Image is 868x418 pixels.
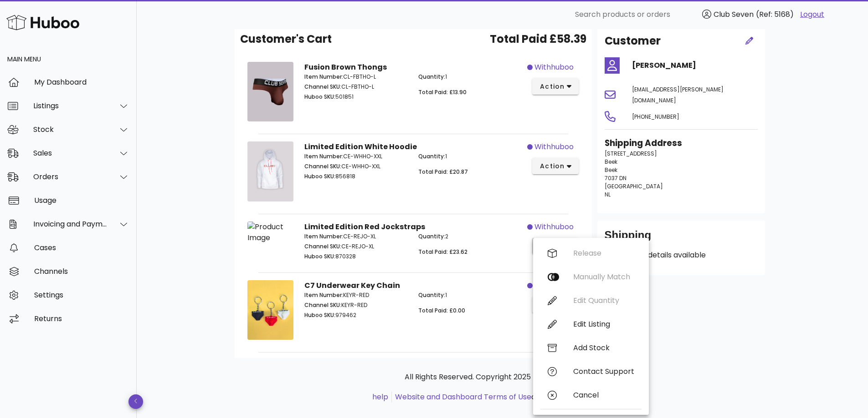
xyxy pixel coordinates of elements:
p: 1 [418,291,522,299]
strong: C7 Underwear Key Chain [304,280,400,291]
button: action [532,297,579,313]
span: Beek [605,166,617,174]
div: Usage [34,196,129,205]
span: Quantity: [418,152,445,160]
div: My Dashboard [34,78,129,86]
span: Huboo SKU: [304,93,335,101]
span: Item Number: [304,73,343,81]
span: Quantity: [418,291,445,299]
p: 1 [418,73,522,81]
p: 501851 [304,93,408,101]
span: Club Seven [714,9,754,20]
p: CE-WHHO-XXL [304,152,408,161]
div: Edit Listing [573,320,634,328]
img: Product Image [247,222,293,243]
span: action [539,82,565,91]
div: Settings [34,291,129,299]
p: KEYR-RED [304,301,408,309]
div: Stock [33,125,108,134]
span: (Ref: 5168) [756,9,794,20]
div: Returns [34,314,129,323]
span: withhuboo [534,62,574,73]
p: No shipping details available [605,250,758,261]
span: Total Paid: £13.90 [418,88,467,96]
span: [GEOGRAPHIC_DATA] [605,182,663,190]
strong: Fusion Brown Thongs [304,62,387,72]
div: Contact Support [573,367,634,376]
span: Channel SKU: [304,242,341,250]
span: Huboo SKU: [304,172,335,180]
div: Cases [34,243,129,252]
button: action [532,158,579,174]
span: Huboo SKU: [304,311,335,319]
span: Customer's Cart [240,31,332,47]
button: action [532,78,579,95]
p: 856818 [304,172,408,181]
span: [STREET_ADDRESS] [605,150,657,157]
a: help [372,392,388,402]
span: Item Number: [304,291,343,299]
span: Channel SKU: [304,83,341,91]
span: [PHONE_NUMBER] [632,113,679,121]
span: 7037 DN [605,174,627,182]
a: Logout [800,9,824,20]
h2: Customer [605,33,661,49]
span: Channel SKU: [304,301,341,309]
p: CL-FBTHO-L [304,83,408,91]
div: Add Stock [573,343,634,352]
span: Total Paid: £23.62 [418,248,467,256]
span: withhuboo [534,222,574,232]
span: Item Number: [304,152,343,160]
img: Product Image [247,62,293,121]
span: action [539,161,565,171]
button: action [532,238,579,254]
div: Listings [33,101,108,110]
span: [EMAIL_ADDRESS][PERSON_NAME][DOMAIN_NAME] [632,86,724,104]
div: Invoicing and Payments [33,220,108,228]
img: Huboo Logo [6,13,79,32]
span: Total Paid £58.39 [490,31,586,47]
strong: Limited Edition Red Jockstraps [304,222,425,232]
p: 870328 [304,252,408,261]
p: 1 [418,152,522,161]
span: Quantity: [418,232,445,240]
p: CL-FBTHO-L [304,73,408,81]
span: Total Paid: £20.87 [418,168,468,176]
div: Channels [34,267,129,276]
p: CE-REJO-XL [304,242,408,251]
div: Sales [33,149,108,157]
span: Beek [605,158,617,166]
p: KEYR-RED [304,291,408,299]
span: Huboo SKU: [304,252,335,260]
span: Channel SKU: [304,162,341,170]
span: Item Number: [304,232,343,240]
span: NL [605,191,611,198]
p: CE-WHHO-XXL [304,162,408,171]
p: CE-REJO-XL [304,232,408,241]
span: Quantity: [418,73,445,81]
li: and [392,392,643,403]
a: Website and Dashboard Terms of Use [395,392,531,402]
h4: [PERSON_NAME] [632,60,758,71]
img: Product Image [247,141,293,201]
div: Orders [33,172,108,181]
h3: Shipping Address [605,137,758,150]
p: 979462 [304,311,408,319]
span: Total Paid: £0.00 [418,307,465,314]
span: withhuboo [534,141,574,152]
div: Cancel [573,391,634,399]
strong: Limited Edition White Hoodie [304,141,417,152]
div: Shipping [605,228,758,250]
img: Product Image [247,280,293,340]
p: 2 [418,232,522,241]
p: All Rights Reserved. Copyright 2025 - [DOMAIN_NAME] [242,372,763,383]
